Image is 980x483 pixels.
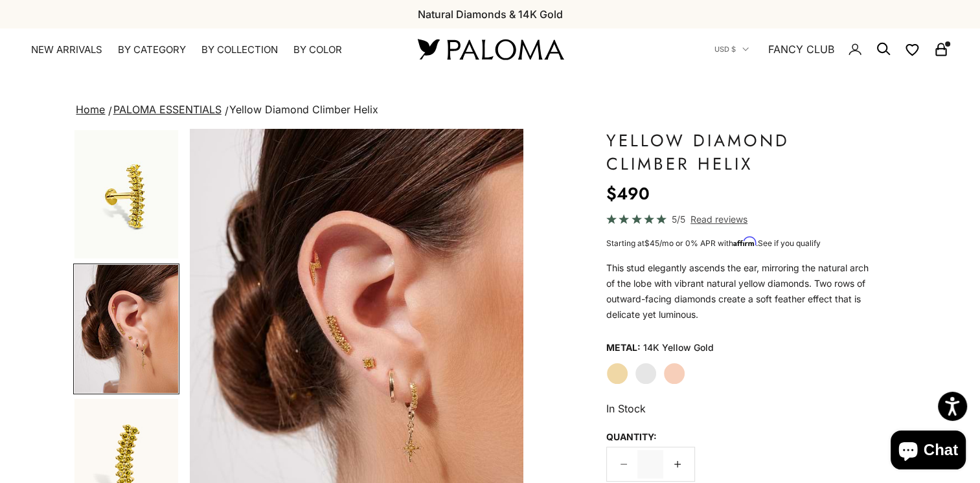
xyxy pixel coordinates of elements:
[201,43,278,56] summary: By Collection
[606,400,874,417] p: In Stock
[606,427,657,447] legend: Quantity:
[714,43,736,55] span: USD $
[73,129,179,260] button: Go to item 1
[293,43,342,56] summary: By Color
[887,431,970,473] inbox-online-store-chat: Shopify online store chat
[229,103,378,116] span: Yellow Diamond Climber Helix
[113,103,222,116] a: PALOMA ESSENTIALS
[644,238,659,248] span: $45
[31,43,387,56] nav: Primary navigation
[606,181,650,207] sale-price: $490
[733,237,756,247] span: Affirm
[418,6,563,23] p: Natural Diamonds & 14K Gold
[31,43,102,56] a: NEW ARRIVALS
[606,129,874,175] h1: Yellow Diamond Climber Helix
[606,212,874,227] a: 5/5 Read reviews
[672,212,685,227] span: 5/5
[606,238,821,248] span: Starting at /mo or 0% APR with .
[690,212,747,227] span: Read reviews
[73,101,906,119] nav: breadcrumbs
[73,264,179,394] button: Go to item 4
[606,260,874,322] p: This stud elegantly ascends the ear, mirroring the natural arch of the lobe with vibrant natural ...
[74,130,178,258] img: #YellowGold
[758,238,821,248] a: See if you qualify - Learn more about Affirm Financing (opens in modal)
[118,43,186,56] summary: By Category
[76,103,105,116] a: Home
[637,450,663,478] input: Change quantity
[74,265,178,393] img: #YellowGold #RoseGold #WhiteGold
[714,28,949,70] nav: Secondary navigation
[606,338,641,357] legend: Metal:
[714,43,749,55] button: USD $
[643,338,714,357] variant-option-value: 14K Yellow Gold
[768,41,834,58] a: FANCY CLUB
